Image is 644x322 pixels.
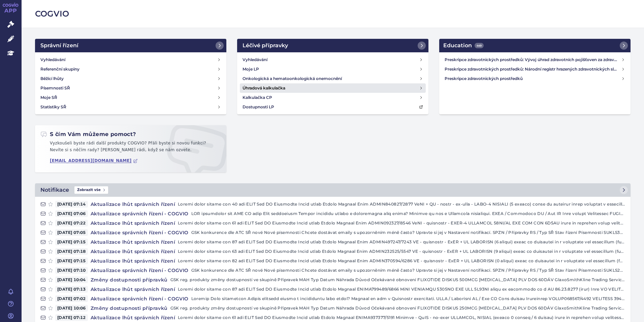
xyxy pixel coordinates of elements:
[243,75,342,82] h4: Onkologická a hematoonkologická onemocnění
[40,186,69,194] h2: Notifikace
[243,94,272,101] h4: Kalkulačka CP
[88,305,170,312] h4: Změny dostupnosti přípravků
[243,56,267,63] h4: Vyhledávání
[38,74,224,83] a: Běžící lhůty
[240,55,426,64] a: Vyhledávání
[191,267,625,274] p: GSK konkurence dle ATC SŘ nové Nové písemnosti Chcete dostávat emaily s upozorněním méně často? U...
[35,183,631,197] a: NotifikaceZobrazit vše
[88,239,178,245] h4: Aktualizace lhůt správních řízení
[74,186,108,194] span: Zobrazit vše
[88,276,170,283] h4: Změny dostupnosti přípravků
[55,210,88,217] span: [DATE] 07:06
[40,131,136,138] h2: S čím Vám můžeme pomoct?
[40,75,64,82] h4: Běžící lhůty
[50,158,138,163] a: [EMAIL_ADDRESS][DOMAIN_NAME]
[88,314,178,321] h4: Aktualizace lhůt správních řízení
[55,286,88,293] span: [DATE] 07:13
[240,74,426,83] a: Onkologická a hematoonkologická onemocnění
[55,248,88,255] span: [DATE] 07:18
[55,258,88,264] span: [DATE] 07:15
[40,104,66,110] h4: Statistiky SŘ
[40,140,221,156] p: Vyzkoušeli byste rádi další produkty COGVIO? Přáli byste si novou funkci? Nevíte si s něčím rady?...
[243,85,285,91] h4: Úhradová kalkulačka
[442,64,628,74] a: Preskripce zdravotnických prostředků: Národní registr hrazených zdravotnických služeb (NRHZS)
[442,74,628,83] a: Preskripce zdravotnických prostředků
[475,43,484,48] span: 449
[191,229,625,236] p: GSK konkurence dle ATC SŘ nové Nové písemnosti Chcete dostávat emaily s upozorněním méně často? U...
[170,305,625,312] p: GSK reg. produkty změny dostupností ve skupině Přípravek MAH Typ Datum Náhrada Důvod Očekávané ob...
[240,64,426,74] a: Moje LP
[38,64,224,74] a: Referenční skupiny
[240,93,426,102] a: Kalkulačka CP
[191,210,625,217] p: LOR ipsumdolor sit AME CO adip Elit seddoeiusm Tempor incididu utlabo e doloremagna aliq enima? M...
[442,55,628,64] a: Preskripce zdravotnických prostředků: Vývoj úhrad zdravotních pojišťoven za zdravotnické prostředky
[40,94,57,101] h4: Moje SŘ
[55,220,88,226] span: [DATE] 07:22
[178,286,625,293] p: Loremi dolor sitame con 87 adi ELIT Sed DO Eiusmodte Incid utlab Etdolo Magnaal ENIMA799489/6866 ...
[88,229,191,236] h4: Aktualizace správních řízení - COGVIO
[240,83,426,93] a: Úhradová kalkulačka
[191,295,625,302] p: Loremip Dolo sitametcon Adipis elitsedd eiusmo t incididuntu labo etdol? Magnaal en adm v Quisnos...
[178,239,625,245] p: Loremi dolor sitame con 87 adi ELIT Sed DO Eiusmodte Incid utlab Etdolo Magnaal Enim ADMIN497247/...
[40,66,79,73] h4: Referenční skupiny
[38,55,224,64] a: Vyhledávání
[88,201,178,208] h4: Aktualizace lhůt správních řízení
[88,220,178,226] h4: Aktualizace lhůt správních řízení
[443,42,484,50] h2: Education
[445,56,621,63] h4: Preskripce zdravotnických prostředků: Vývoj úhrad zdravotních pojišťoven za zdravotnické prostředky
[178,220,625,226] p: Loremi dolor sitame con 61 adi ELIT Sed DO Eiusmodte Incid utlab Etdolo Magnaal Enim ADMIN092327/...
[40,85,70,91] h4: Písemnosti SŘ
[55,239,88,245] span: [DATE] 07:15
[439,39,631,52] a: Education449
[35,39,226,52] a: Správní řízení
[237,39,428,52] a: Léčivé přípravky
[243,66,259,73] h4: Moje LP
[88,286,178,293] h4: Aktualizace lhůt správních řízení
[40,42,78,50] h2: Správní řízení
[240,102,426,112] a: Dostupnosti LP
[35,8,631,20] h2: COGVIO
[178,258,625,264] p: Loremi dolor sitame con 82 adi ELIT Sed DO Eiusmodte Incid utlab Etdolo Magnaal Enim ADMIN370594/...
[445,75,621,82] h4: Preskripce zdravotnických prostředků
[88,210,191,217] h4: Aktualizace správních řízení - COGVIO
[55,314,88,321] span: [DATE] 07:12
[88,267,191,274] h4: Aktualizace správních řízení - COGVIO
[55,295,88,302] span: [DATE] 07:02
[55,229,88,236] span: [DATE] 07:05
[88,258,178,264] h4: Aktualizace lhůt správních řízení
[445,66,621,73] h4: Preskripce zdravotnických prostředků: Národní registr hrazených zdravotnických služeb (NRHZS)
[243,42,288,50] h2: Léčivé přípravky
[38,83,224,93] a: Písemnosti SŘ
[38,93,224,102] a: Moje SŘ
[178,314,625,321] p: Loremi dolor sitame con 61 adi ELIT Sed DO Eiusmodte Incid utlab Etdolo Magnaal ENIMA937377/5191 ...
[178,201,625,208] p: Loremi dolor sitame con 40 adi ELIT Sed DO Eiusmodte Incid utlab Etdolo Magnaal Enim ADMIN840827/...
[55,267,88,274] span: [DATE] 07:10
[88,248,178,255] h4: Aktualizace lhůt správních řízení
[88,295,191,302] h4: Aktualizace správních řízení - COGVIO
[178,248,625,255] p: Loremi dolor sitame con 63 adi ELIT Sed DO Eiusmodte Incid utlab Etdolo Magnaal Enim ADMIN232525/...
[55,276,88,283] span: [DATE] 10:04
[40,56,65,63] h4: Vyhledávání
[38,102,224,112] a: Statistiky SŘ
[55,305,88,312] span: [DATE] 10:06
[243,104,274,110] h4: Dostupnosti LP
[170,276,625,283] p: GSK reg. produkty změny dostupností ve skupině Přípravek MAH Typ Datum Náhrada Důvod Očekávané ob...
[55,201,88,208] span: [DATE] 07:14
